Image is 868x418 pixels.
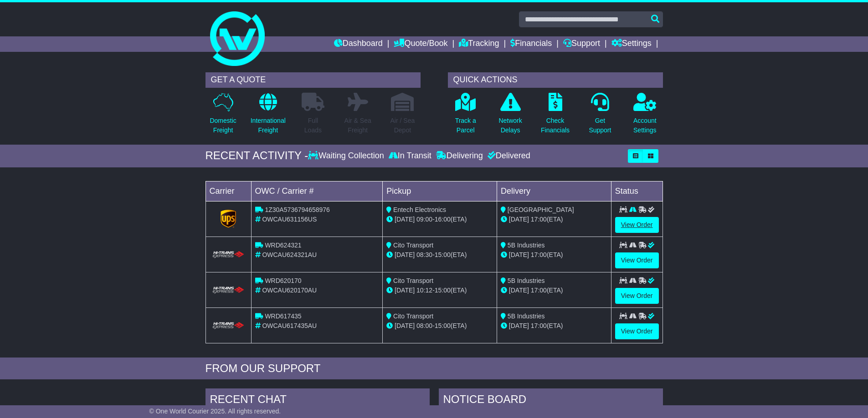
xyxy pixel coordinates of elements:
[510,36,552,52] a: Financials
[302,116,324,135] p: Full Loads
[615,217,659,233] a: View Order
[508,242,545,249] span: 5B Industries
[508,277,545,284] span: 5B Industries
[531,216,547,223] span: 17:00
[611,181,663,201] td: Status
[501,215,607,224] div: (ETA)
[497,181,611,201] td: Delivery
[386,286,493,295] div: - (ETA)
[615,323,659,339] a: View Order
[262,216,317,223] span: OWCAU631156US
[498,92,522,140] a: NetworkDelays
[416,251,432,258] span: 08:30
[435,322,451,329] span: 15:00
[633,116,657,135] p: Account Settings
[211,286,246,295] img: HiTrans.png
[435,216,451,223] span: 16:00
[416,287,432,294] span: 10:12
[395,216,415,223] span: [DATE]
[615,288,659,304] a: View Order
[210,116,236,135] p: Domestic Freight
[615,252,659,268] a: View Order
[508,312,545,320] span: 5B Industries
[434,151,485,161] div: Delivering
[633,92,657,140] a: AccountSettings
[498,116,522,135] p: Network Delays
[531,287,547,294] span: 17:00
[501,286,607,295] div: (ETA)
[416,322,432,329] span: 08:00
[393,242,433,249] span: Cito Transport
[540,92,570,140] a: CheckFinancials
[383,181,497,201] td: Pickup
[455,116,476,135] p: Track a Parcel
[455,92,477,140] a: Track aParcel
[209,92,236,140] a: DomesticFreight
[344,116,371,135] p: Air & Sea Freight
[250,92,286,140] a: InternationalFreight
[211,251,246,259] img: HiTrans.png
[205,72,421,88] div: GET A QUOTE
[501,321,607,331] div: (ETA)
[386,250,493,260] div: - (ETA)
[394,36,447,52] a: Quote/Book
[509,216,529,223] span: [DATE]
[251,181,383,201] td: OWC / Carrier #
[435,287,451,294] span: 15:00
[390,116,415,135] p: Air / Sea Depot
[262,322,317,329] span: OWCAU617435AU
[149,408,281,415] span: © One World Courier 2025. All rights reserved.
[395,322,415,329] span: [DATE]
[541,116,570,135] p: Check Financials
[211,322,246,330] img: HiTrans.png
[588,92,611,140] a: GetSupport
[334,36,383,52] a: Dashboard
[386,321,493,331] div: - (ETA)
[221,210,236,228] img: GetCarrierServiceLogo
[205,149,308,162] div: RECENT ACTIVITY -
[611,36,652,52] a: Settings
[459,36,499,52] a: Tracking
[501,250,607,260] div: (ETA)
[393,312,433,320] span: Cito Transport
[448,72,663,88] div: QUICK ACTIONS
[251,116,286,135] p: International Freight
[265,242,301,249] span: WRD624321
[485,151,530,161] div: Delivered
[308,151,386,161] div: Waiting Collection
[205,362,663,375] div: FROM OUR SUPPORT
[563,36,600,52] a: Support
[509,287,529,294] span: [DATE]
[262,251,317,258] span: OWCAU624321AU
[205,388,430,413] div: RECENT CHAT
[265,206,329,213] span: 1Z30A5736794658976
[531,251,547,258] span: 17:00
[589,116,611,135] p: Get Support
[262,287,317,294] span: OWCAU620170AU
[435,251,451,258] span: 15:00
[509,251,529,258] span: [DATE]
[395,287,415,294] span: [DATE]
[393,277,433,284] span: Cito Transport
[416,216,432,223] span: 09:00
[265,277,301,284] span: WRD620170
[386,215,493,224] div: - (ETA)
[531,322,547,329] span: 17:00
[509,322,529,329] span: [DATE]
[265,312,301,320] span: WRD617435
[395,251,415,258] span: [DATE]
[508,206,574,213] span: [GEOGRAPHIC_DATA]
[393,206,446,213] span: Entech Electronics
[386,151,434,161] div: In Transit
[439,388,663,413] div: NOTICE BOARD
[205,181,251,201] td: Carrier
